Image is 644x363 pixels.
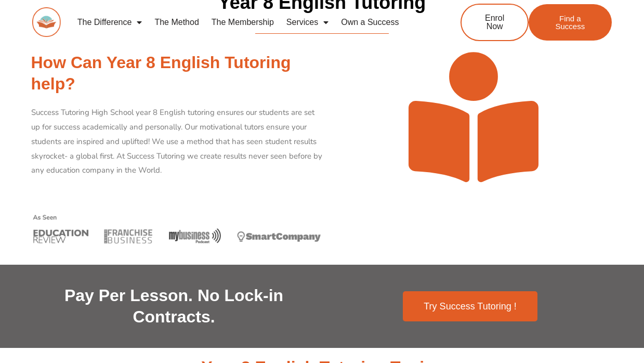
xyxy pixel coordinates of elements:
h2: Pay Per Lesson. No Lock-in Contracts. [31,285,317,328]
span: Find a Success [544,15,596,30]
a: The Difference [71,10,149,34]
a: Own a Success [335,10,405,34]
a: The Method [148,10,205,34]
a: Try Success Tutoring ! [403,291,537,321]
nav: Menu [71,10,427,34]
p: Success Tutoring High School year 8 English tutoring ensures our students are set up for success ... [31,106,324,178]
img: Success Tutoring Featured in [31,201,324,260]
span: Try Success Tutoring ! [424,302,516,311]
a: Enrol Now [461,4,529,41]
h2: How Can Year 8 English Tutoring help? [31,52,324,95]
a: Services [280,10,335,34]
span: Enrol Now [477,14,512,31]
a: Find a Success [529,4,612,41]
a: The Membership [205,10,280,34]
